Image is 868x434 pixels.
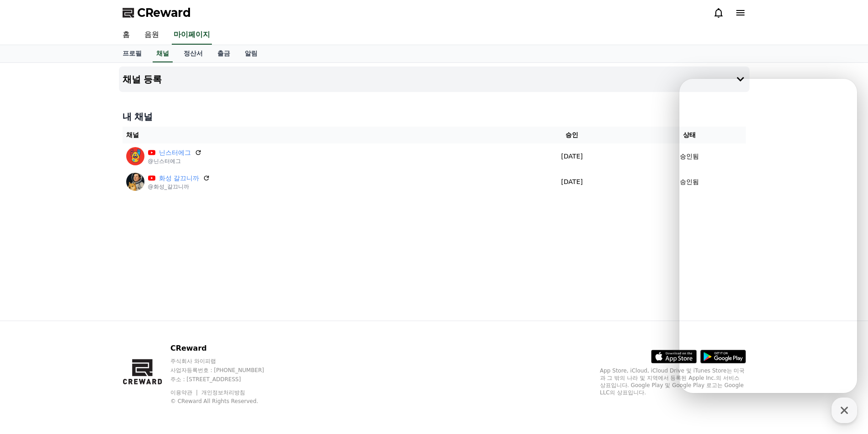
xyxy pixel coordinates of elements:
[159,174,199,183] a: 화성 갈끄니까
[123,5,191,20] a: CReward
[170,357,282,365] p: 주식회사 와이피랩
[148,158,202,165] p: @닌스터에그
[511,127,633,143] th: 승인
[237,45,265,62] a: 알림
[126,147,144,165] img: 닌스터에그
[210,45,237,62] a: 출금
[176,45,210,62] a: 정산서
[172,26,212,45] a: 마이페이지
[123,127,511,143] th: 채널
[123,74,162,84] h4: 채널 등록
[159,148,191,158] a: 닌스터에그
[633,127,746,143] th: 상태
[137,26,166,45] a: 음원
[148,183,210,190] p: @화성_갈끄니까
[137,5,191,20] span: CReward
[600,367,746,396] p: App Store, iCloud, iCloud Drive 및 iTunes Store는 미국과 그 밖의 나라 및 지역에서 등록된 Apple Inc.의 서비스 상표입니다. Goo...
[170,367,282,374] p: 사업자등록번호 : [PHONE_NUMBER]
[153,45,173,62] a: 채널
[201,389,245,396] a: 개인정보처리방침
[123,110,746,123] h4: 내 채널
[170,389,199,396] a: 이용약관
[115,45,149,62] a: 프로필
[115,26,137,45] a: 홈
[126,173,144,191] img: 화성 갈끄니까
[170,398,282,405] p: © CReward All Rights Reserved.
[170,376,282,383] p: 주소 : [STREET_ADDRESS]
[514,177,630,187] p: [DATE]
[514,152,630,161] p: [DATE]
[679,79,857,393] iframe: Channel chat
[170,343,282,354] p: CReward
[119,66,750,92] button: 채널 등록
